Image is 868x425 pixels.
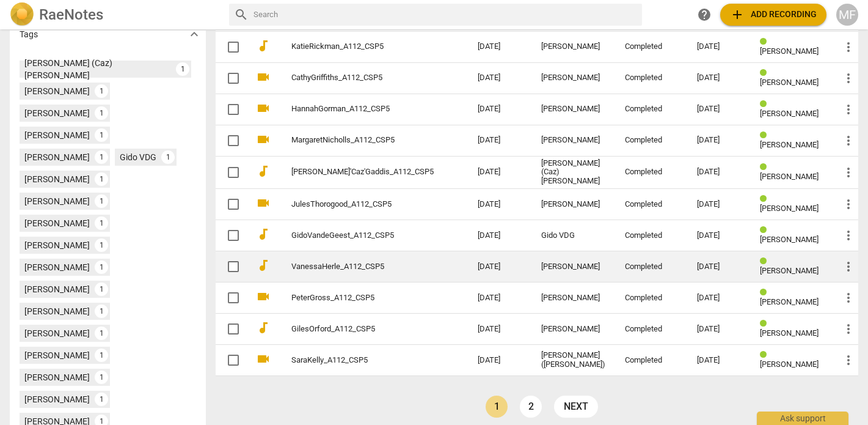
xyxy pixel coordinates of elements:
div: [DATE] [697,42,740,51]
span: more_vert [841,353,856,368]
span: more_vert [841,228,856,243]
span: videocam [256,132,271,147]
div: 1 [95,106,108,120]
td: [DATE] [468,62,531,94]
a: Help [693,4,715,26]
a: [PERSON_NAME]'Caz'Gaddis_A112_CSP5 [291,168,434,177]
span: [PERSON_NAME] [760,235,819,244]
div: Completed [625,356,677,365]
span: Review status: completed [760,37,771,46]
div: [DATE] [697,325,740,334]
div: [PERSON_NAME] (Caz) [PERSON_NAME] [24,57,171,81]
span: videocam [256,289,271,304]
span: [PERSON_NAME] [760,297,819,306]
div: [DATE] [697,73,740,83]
span: audiotrack [256,164,271,179]
div: 1 [95,84,108,98]
span: more_vert [841,290,856,305]
div: MF [836,4,858,26]
td: [DATE] [468,345,531,376]
div: [PERSON_NAME] [24,173,90,185]
div: [DATE] [697,168,740,177]
span: audiotrack [256,320,271,335]
td: [DATE] [468,283,531,314]
span: Review status: completed [760,226,771,235]
img: Logo [10,2,34,27]
div: [PERSON_NAME] [541,42,605,51]
div: [PERSON_NAME] [24,107,90,119]
div: Completed [625,262,677,272]
div: [PERSON_NAME] [541,105,605,114]
div: 1 [95,393,108,406]
span: more_vert [841,102,856,117]
span: Review status: completed [760,100,771,109]
td: [DATE] [468,31,531,62]
div: [PERSON_NAME] [24,85,90,97]
a: JulesThorogood_A112_CSP5 [291,200,434,209]
span: more_vert [841,259,856,274]
td: [DATE] [468,94,531,125]
span: videocam [256,196,271,210]
td: [DATE] [468,220,531,251]
div: [PERSON_NAME] (Caz) [PERSON_NAME] [541,159,605,187]
div: [PERSON_NAME] [541,325,605,334]
p: Tags [20,28,38,41]
div: [DATE] [697,262,740,272]
a: SaraKelly_A112_CSP5 [291,356,434,365]
div: [DATE] [697,105,740,114]
td: [DATE] [468,251,531,283]
div: Gido VDG [541,231,605,240]
div: 1 [95,172,108,186]
div: 1 [95,128,108,142]
td: [DATE] [468,156,531,189]
div: [DATE] [697,136,740,145]
span: [PERSON_NAME] [760,266,819,275]
input: Search [253,5,637,24]
div: [PERSON_NAME] [541,294,605,303]
span: Add recording [730,7,817,22]
td: [DATE] [468,189,531,220]
div: Completed [625,42,677,51]
div: Completed [625,136,677,145]
span: more_vert [841,197,856,212]
div: Completed [625,168,677,177]
a: CathyGriffiths_A112_CSP5 [291,73,434,83]
div: 1 [95,283,108,296]
a: KatieRickman_A112_CSP5 [291,42,434,51]
div: [PERSON_NAME] [24,151,90,163]
button: Upload [720,4,826,26]
span: more_vert [841,71,856,86]
span: Review status: completed [760,288,771,297]
a: PeterGross_A112_CSP5 [291,294,434,303]
span: Review status: completed [760,194,771,204]
span: more_vert [841,322,856,336]
div: Completed [625,294,677,303]
span: audiotrack [256,227,271,242]
a: GilesOrford_A112_CSP5 [291,325,434,334]
div: [PERSON_NAME] [541,73,605,83]
div: 1 [95,305,108,318]
div: 1 [95,371,108,384]
span: videocam [256,352,271,366]
h2: RaeNotes [39,6,103,23]
div: 1 [95,327,108,340]
span: more_vert [841,133,856,148]
div: [DATE] [697,356,740,365]
div: Completed [625,105,677,114]
div: Ask support [757,412,848,425]
span: [PERSON_NAME] [760,78,819,87]
div: [PERSON_NAME] [541,200,605,209]
div: 1 [176,62,189,76]
span: more_vert [841,40,856,54]
span: [PERSON_NAME] [760,360,819,369]
span: [PERSON_NAME] [760,109,819,118]
a: MargaretNicholls_A112_CSP5 [291,136,434,145]
span: help [697,7,712,22]
div: Completed [625,73,677,83]
div: 1 [95,261,108,274]
div: 1 [95,349,108,362]
span: [PERSON_NAME] [760,46,819,56]
a: next [554,396,598,418]
div: [DATE] [697,231,740,240]
span: Review status: completed [760,131,771,140]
